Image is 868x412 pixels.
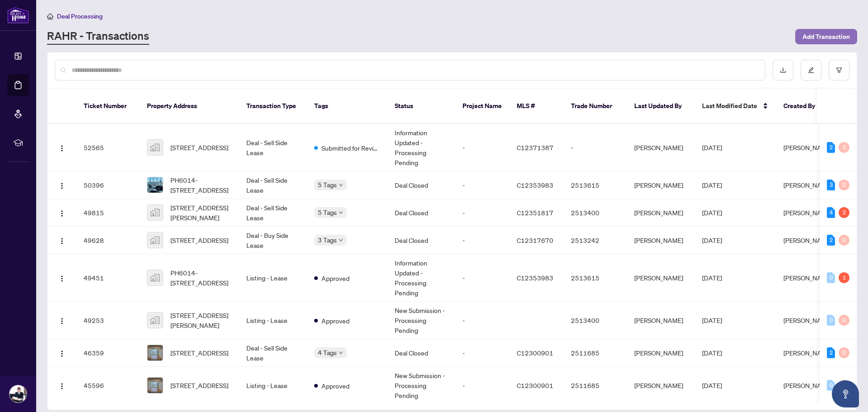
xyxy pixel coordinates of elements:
td: 2513615 [564,254,627,302]
span: C12351817 [517,208,553,217]
span: 4 Tags [318,347,337,358]
div: 0 [827,380,835,391]
td: Deal Closed [387,199,455,227]
img: thumbnail-img [147,313,163,328]
div: 2 [827,347,835,358]
span: down [339,350,343,355]
span: [PERSON_NAME] [783,143,832,152]
span: download [780,67,786,73]
span: [PERSON_NAME] [783,274,832,282]
span: C12371387 [517,143,553,152]
td: - [455,171,509,199]
div: 0 [839,315,849,326]
td: Listing - Lease [239,254,307,302]
td: 49815 [76,199,140,227]
span: [PERSON_NAME] [783,236,832,244]
span: PH6014-[STREET_ADDRESS] [170,175,232,195]
span: [PERSON_NAME] [783,381,832,389]
td: New Submission - Processing Pending [387,367,455,404]
span: 3 Tags [318,235,337,245]
span: down [339,183,343,187]
span: Last Modified Date [702,101,757,111]
span: C12300901 [517,349,553,357]
button: Open asap [832,380,859,407]
img: thumbnail-img [147,140,163,155]
th: Last Updated By [627,89,695,124]
img: thumbnail-img [147,205,163,220]
img: thumbnail-img [147,378,163,393]
span: [DATE] [702,236,722,244]
td: - [455,199,509,227]
button: filter [829,60,849,81]
div: 0 [839,380,849,391]
th: Tags [307,89,387,124]
span: [DATE] [702,274,722,282]
div: 0 [839,142,849,153]
td: 2513400 [564,199,627,227]
td: Listing - Lease [239,302,307,339]
td: [PERSON_NAME] [627,124,695,171]
td: 2513242 [564,227,627,254]
td: Deal - Sell Side Lease [239,124,307,171]
button: edit [801,60,821,81]
td: Deal - Buy Side Lease [239,227,307,254]
img: Logo [58,145,66,152]
td: [PERSON_NAME] [627,339,695,367]
td: New Submission - Processing Pending [387,302,455,339]
td: 49628 [76,227,140,254]
td: - [455,367,509,404]
span: 5 Tags [318,207,337,218]
span: [DATE] [702,349,722,357]
span: [PERSON_NAME] [783,181,832,189]
span: [DATE] [702,208,722,217]
td: [PERSON_NAME] [627,254,695,302]
td: 2513615 [564,171,627,199]
a: RAHR - Transactions [47,28,149,45]
img: thumbnail-img [147,345,163,360]
span: [PERSON_NAME] [783,316,832,324]
th: Trade Number [564,89,627,124]
div: 0 [839,347,849,358]
img: Profile Icon [9,385,27,403]
span: Add Transaction [802,29,850,44]
span: 5 Tags [318,180,337,190]
div: 2 [827,235,835,246]
td: [PERSON_NAME] [627,171,695,199]
td: - [455,254,509,302]
td: 49451 [76,254,140,302]
button: Add Transaction [795,29,857,44]
span: [STREET_ADDRESS][PERSON_NAME] [170,203,232,223]
th: MLS # [509,89,564,124]
img: Logo [58,317,66,325]
td: - [455,124,509,171]
span: down [339,210,343,215]
div: 4 [827,207,835,218]
span: [DATE] [702,381,722,389]
div: 0 [827,315,835,326]
span: [STREET_ADDRESS][PERSON_NAME] [170,310,232,330]
span: down [339,238,343,242]
span: [STREET_ADDRESS] [170,142,228,152]
span: C12300901 [517,381,553,389]
th: Property Address [140,89,239,124]
span: Approved [321,381,349,391]
div: 0 [827,272,835,283]
img: Logo [58,383,66,390]
td: Deal - Sell Side Lease [239,171,307,199]
td: Deal - Sell Side Lease [239,199,307,227]
span: [DATE] [702,316,722,324]
span: filter [836,67,842,73]
span: [PERSON_NAME] [783,208,832,217]
td: 45596 [76,367,140,404]
td: Listing - Lease [239,367,307,404]
button: download [773,60,793,81]
div: 2 [839,207,849,218]
img: thumbnail-img [147,177,163,193]
button: Logo [55,178,69,192]
td: 2513400 [564,302,627,339]
td: 50396 [76,171,140,199]
td: - [455,227,509,254]
img: Logo [58,275,66,282]
img: thumbnail-img [147,232,163,248]
span: Submitted for Review [321,143,380,153]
